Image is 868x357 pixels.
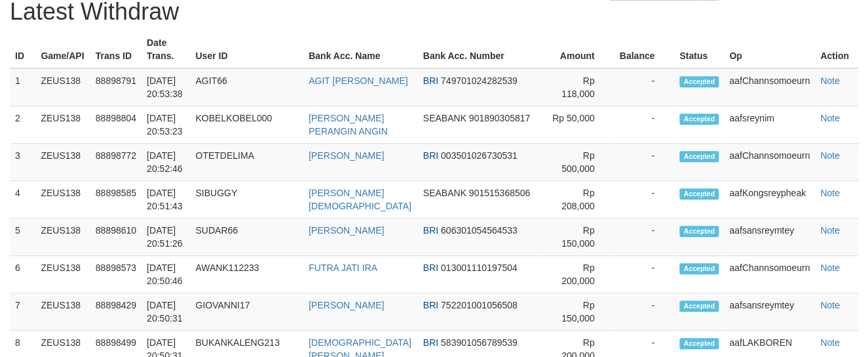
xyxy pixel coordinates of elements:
td: 7 [10,293,35,331]
td: - [614,106,674,144]
td: ZEUS138 [35,293,90,331]
td: 6 [10,256,35,293]
td: [DATE] 20:50:46 [142,256,190,293]
span: BRI [423,300,438,310]
span: 003501026730531 [441,150,518,161]
td: ZEUS138 [35,144,90,181]
th: User ID [190,31,303,68]
td: aafsansreymtey [724,293,815,331]
td: - [614,68,674,106]
td: Rp 150,000 [543,219,614,256]
td: 88898791 [90,68,142,106]
td: ZEUS138 [35,219,90,256]
a: Note [820,225,840,236]
span: Accepted [679,188,719,199]
th: Status [674,31,724,68]
th: Bank Acc. Number [418,31,544,68]
th: Game/API [35,31,90,68]
th: Amount [543,31,614,68]
td: - [614,219,674,256]
td: ZEUS138 [35,106,90,144]
a: Note [820,300,840,310]
a: Note [820,188,840,198]
span: SEABANK [423,113,466,123]
th: Trans ID [90,31,142,68]
td: ZEUS138 [35,181,90,219]
td: ZEUS138 [35,68,90,106]
span: 752201001056508 [441,300,518,310]
span: 013001110197504 [441,262,518,273]
span: Accepted [679,263,719,274]
td: [DATE] 20:51:43 [142,181,190,219]
td: 1 [10,68,35,106]
td: - [614,293,674,331]
td: - [614,256,674,293]
td: - [614,181,674,219]
a: [PERSON_NAME] [309,300,384,310]
td: [DATE] 20:53:38 [142,68,190,106]
td: Rp 150,000 [543,293,614,331]
span: 901890305817 [469,113,530,123]
td: aafChannsomoeurn [724,68,815,106]
td: Rp 118,000 [543,68,614,106]
td: 88898429 [90,293,142,331]
span: BRI [423,225,438,236]
a: [PERSON_NAME] [309,150,384,161]
span: BRI [423,150,438,161]
td: [DATE] 20:50:31 [142,293,190,331]
td: 88898573 [90,256,142,293]
td: [DATE] 20:52:46 [142,144,190,181]
span: Accepted [679,114,719,125]
td: [DATE] 20:51:26 [142,219,190,256]
a: AGIT [PERSON_NAME] [309,75,407,86]
td: aafKongsreypheak [724,181,815,219]
th: Balance [614,31,674,68]
span: 606301054564533 [441,225,518,236]
a: Note [820,262,840,273]
a: Note [820,150,840,161]
a: Note [820,75,840,86]
a: Note [820,113,840,123]
span: Accepted [679,338,719,349]
th: Date Trans. [142,31,190,68]
a: [PERSON_NAME][DEMOGRAPHIC_DATA] [309,188,411,211]
td: Rp 208,000 [543,181,614,219]
td: KOBELKOBEL000 [190,106,303,144]
td: 88898585 [90,181,142,219]
th: Op [724,31,815,68]
td: 3 [10,144,35,181]
td: Rp 50,000 [543,106,614,144]
th: ID [10,31,35,68]
span: 901515368506 [469,188,530,198]
span: BRI [423,75,438,86]
th: Action [815,31,858,68]
td: - [614,144,674,181]
td: 2 [10,106,35,144]
td: OTETDELIMA [190,144,303,181]
td: SUDAR66 [190,219,303,256]
td: Rp 500,000 [543,144,614,181]
a: [PERSON_NAME] PERANGIN ANGIN [309,113,388,136]
span: Accepted [679,301,719,312]
td: ZEUS138 [35,256,90,293]
td: 88898804 [90,106,142,144]
a: Note [820,337,840,348]
td: aafsreynim [724,106,815,144]
th: Bank Acc. Name [303,31,418,68]
td: aafsansreymtey [724,219,815,256]
td: 5 [10,219,35,256]
span: 749701024282539 [441,75,518,86]
span: SEABANK [423,188,466,198]
a: FUTRA JATI IRA [309,262,377,273]
td: 4 [10,181,35,219]
span: Accepted [679,226,719,237]
td: 88898772 [90,144,142,181]
td: AWANK112233 [190,256,303,293]
span: Accepted [679,151,719,162]
span: 583901056789539 [441,337,518,348]
span: BRI [423,337,438,348]
td: Rp 200,000 [543,256,614,293]
td: GIOVANNI17 [190,293,303,331]
td: [DATE] 20:53:23 [142,106,190,144]
span: Accepted [679,76,719,87]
